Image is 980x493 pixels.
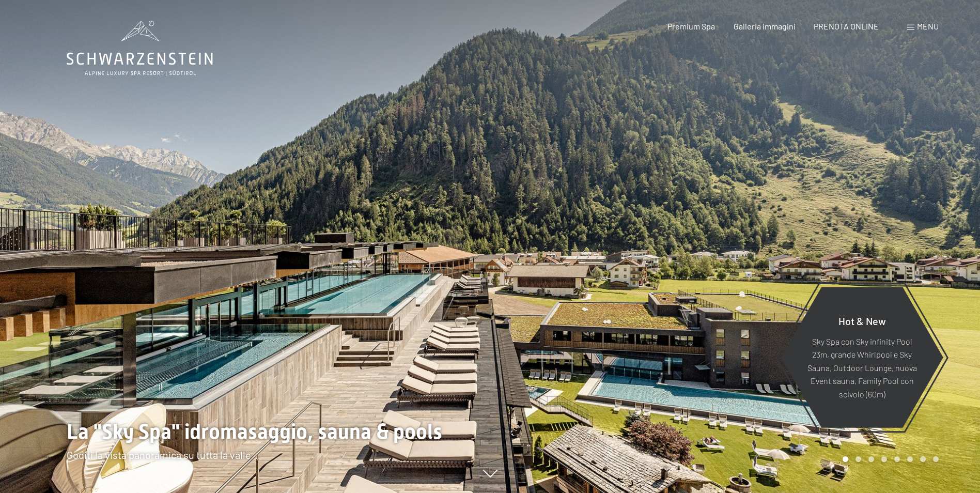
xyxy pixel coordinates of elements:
a: PRENOTA ONLINE [814,21,879,31]
span: Menu [917,21,939,31]
div: Carousel Page 4 [881,456,887,462]
a: Galleria immagini [734,21,796,31]
a: Premium Spa [667,21,715,31]
div: Carousel Page 2 [855,456,861,462]
div: Carousel Pagination [839,456,939,462]
span: Hot & New [838,314,886,327]
div: Carousel Page 7 [920,456,926,462]
div: Carousel Page 3 [868,456,874,462]
div: Carousel Page 5 [894,456,900,462]
p: Sky Spa con Sky infinity Pool 23m, grande Whirlpool e Sky Sauna, Outdoor Lounge, nuova Event saun... [806,334,918,400]
div: Carousel Page 6 [907,456,913,462]
a: Hot & New Sky Spa con Sky infinity Pool 23m, grande Whirlpool e Sky Sauna, Outdoor Lounge, nuova ... [780,286,944,428]
div: Carousel Page 1 (Current Slide) [843,456,848,462]
div: Carousel Page 8 [933,456,939,462]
